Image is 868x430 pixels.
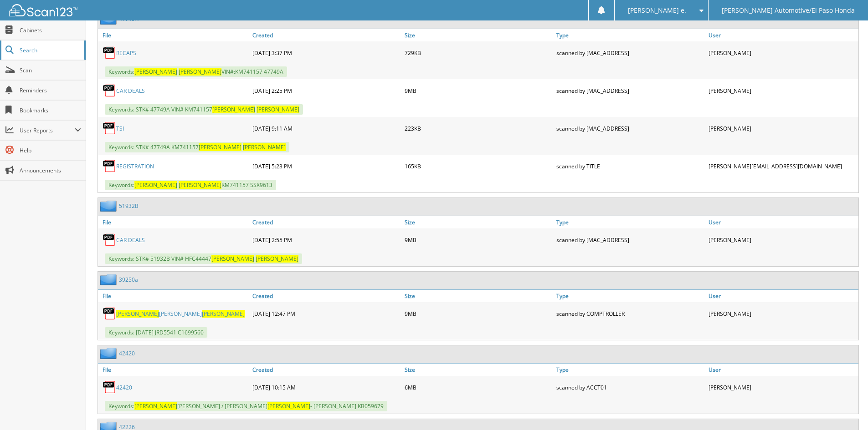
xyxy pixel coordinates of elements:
span: Announcements [20,167,81,174]
div: scanned by COMPTROLLER [554,304,706,323]
span: [PERSON_NAME] [179,181,221,189]
img: scan123-logo-white.svg [9,4,77,16]
div: [DATE] 12:47 PM [250,304,402,323]
div: [PERSON_NAME] [706,81,858,100]
img: folder2.png [100,274,119,285]
a: 42420 [119,349,135,357]
a: Type [554,29,706,41]
a: CAR DEALS [116,236,145,244]
span: Keywords: STK# 47749A KM741157 [105,142,289,152]
a: Created [250,29,402,41]
div: 165KB [402,157,555,175]
span: Keywords: STK# 51932B VIN# HFC44447 [105,253,302,264]
span: [PERSON_NAME] [202,310,245,318]
img: PDF.png [103,380,116,394]
img: PDF.png [103,46,116,60]
span: [PERSON_NAME] [116,310,159,318]
span: [PERSON_NAME] [212,106,255,113]
a: 42420 [116,384,132,391]
a: File [98,29,250,41]
div: [DATE] 3:37 PM [250,44,402,62]
a: Type [554,290,706,302]
img: folder2.png [100,200,119,212]
div: [DATE] 9:11 AM [250,119,402,137]
div: 729KB [402,44,555,62]
a: File [98,216,250,228]
img: PDF.png [103,84,116,97]
a: File [98,364,250,376]
img: folder2.png [100,348,119,359]
div: 9MB [402,304,555,323]
div: 9MB [402,231,555,249]
span: Help [20,147,81,154]
span: Keywords: STK# 47749A VIN# KM741157 [105,104,303,115]
div: 9MB [402,81,555,100]
a: REGISTRATION [116,162,154,170]
img: PDF.png [103,307,116,320]
a: Size [402,216,555,228]
a: Type [554,364,706,376]
span: Cabinets [20,26,81,34]
div: [PERSON_NAME] [706,304,858,323]
span: Reminders [20,86,81,94]
div: [DATE] 2:55 PM [250,231,402,249]
div: scanned by [MAC_ADDRESS] [554,81,706,100]
a: CAR DEALS [116,87,145,95]
span: [PERSON_NAME] [179,68,221,76]
span: Keywords: [PERSON_NAME] / [PERSON_NAME] - [PERSON_NAME] KB059679 [105,401,387,411]
iframe: Chat Widget [822,386,868,430]
a: User [706,290,858,302]
div: [PERSON_NAME] [706,378,858,396]
span: [PERSON_NAME] [211,255,254,263]
div: [PERSON_NAME] [706,231,858,249]
div: 6MB [402,378,555,396]
div: [PERSON_NAME] [706,44,858,62]
span: [PERSON_NAME] [134,68,177,76]
a: User [706,216,858,228]
a: Created [250,216,402,228]
div: [DATE] 5:23 PM [250,157,402,175]
span: Bookmarks [20,106,81,114]
div: scanned by ACCT01 [554,378,706,396]
div: [PERSON_NAME] [EMAIL_ADDRESS][DOMAIN_NAME] [706,157,858,175]
span: [PERSON_NAME] [257,106,299,113]
span: Keywords: VIN#:KM741157 47749A [105,66,287,77]
span: Keywords: KM741157 SSX9613 [105,180,276,190]
div: scanned by [MAC_ADDRESS] [554,231,706,249]
span: [PERSON_NAME] [267,402,310,410]
a: Size [402,290,555,302]
span: Keywords: [DATE] JRD5541 C1699560 [105,327,207,338]
span: [PERSON_NAME] Automotive/El Paso Honda [722,8,855,13]
a: User [706,364,858,376]
a: TSI [116,125,124,132]
a: Type [554,216,706,228]
a: Size [402,364,555,376]
a: Created [250,364,402,376]
span: Scan [20,66,81,74]
span: User Reports [20,126,75,134]
a: 51932B [119,202,139,210]
a: 39250a [119,276,138,283]
img: PDF.png [103,233,116,247]
div: scanned by [MAC_ADDRESS] [554,44,706,62]
span: Search [20,46,80,54]
a: File [98,290,250,302]
a: Size [402,29,555,41]
div: scanned by [MAC_ADDRESS] [554,119,706,137]
div: [DATE] 10:15 AM [250,378,402,396]
div: 223KB [402,119,555,137]
span: [PERSON_NAME] [243,143,286,151]
div: scanned by TITLE [554,157,706,175]
img: PDF.png [103,159,116,173]
div: [DATE] 2:25 PM [250,81,402,100]
img: PDF.png [103,121,116,135]
span: [PERSON_NAME] [256,255,298,263]
span: [PERSON_NAME] [199,143,241,151]
span: [PERSON_NAME] [134,402,177,410]
a: RECAPS [116,49,136,57]
span: [PERSON_NAME] [134,181,177,189]
a: User [706,29,858,41]
div: [PERSON_NAME] [706,119,858,137]
a: Created [250,290,402,302]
